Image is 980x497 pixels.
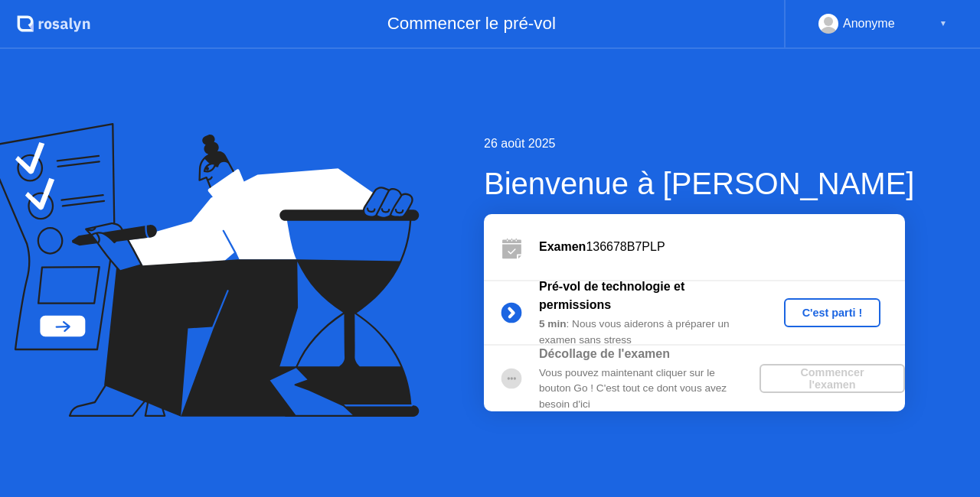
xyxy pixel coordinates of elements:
[939,14,947,34] div: ▼
[539,317,759,348] div: : Nous vous aiderons à préparer un examen sans stress
[539,318,567,330] b: 5 min
[539,280,684,311] b: Pré-vol de technologie et permissions
[539,347,670,360] b: Décollage de l'examen
[784,298,881,327] button: C'est parti !
[539,240,586,253] b: Examen
[790,307,875,319] div: C'est parti !
[484,161,914,206] div: Bienvenue à [PERSON_NAME]
[539,365,759,412] div: Vous pouvez maintenant cliquer sur le bouton Go ! C'est tout ce dont vous avez besoin d'ici
[766,366,899,391] div: Commencer l'examen
[539,238,905,256] div: 136678B7PLP
[843,14,895,34] div: Anonyme
[759,364,905,393] button: Commencer l'examen
[484,135,914,153] div: 26 août 2025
